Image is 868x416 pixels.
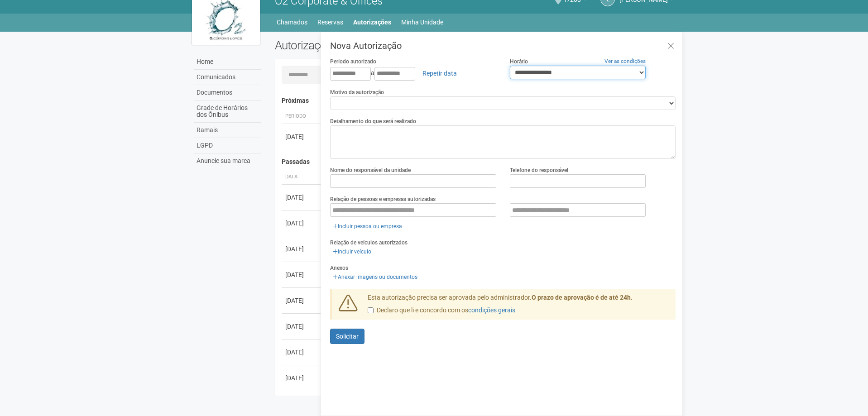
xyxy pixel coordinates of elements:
h2: Autorizações [275,38,469,52]
label: Relação de pessoas e empresas autorizadas [330,195,436,203]
span: Solicitar [336,333,359,340]
input: Declaro que li e concordo com oscondições gerais [368,307,374,313]
th: Data [282,170,322,185]
a: Chamados [277,16,307,29]
div: [DATE] [285,132,319,141]
button: Solicitar [330,329,364,344]
h3: Nova Autorização [330,41,676,50]
label: Declaro que li e concordo com os [368,306,515,315]
a: Home [194,54,261,70]
a: Anexar imagens ou documentos [330,272,420,282]
a: Incluir pessoa ou empresa [330,221,405,231]
a: Autorizações [353,16,391,29]
div: [DATE] [285,296,319,305]
label: Período autorizado [330,57,376,66]
div: [DATE] [285,244,319,253]
label: Detalhamento do que será realizado [330,117,416,125]
a: Incluir veículo [330,247,374,257]
label: Horário [510,57,528,66]
div: [DATE] [285,373,319,383]
label: Relação de veículos autorizados [330,239,408,247]
label: Motivo da autorização [330,88,384,96]
a: Ramais [194,123,261,138]
a: LGPD [194,138,261,153]
div: [DATE] [285,219,319,228]
strong: O prazo de aprovação é de até 24h. [532,294,633,301]
div: a [330,66,496,81]
label: Anexos [330,264,348,272]
a: Comunicados [194,70,261,85]
div: [DATE] [285,348,319,357]
label: Nome do responsável da unidade [330,166,411,174]
div: [DATE] [285,193,319,202]
a: Minha Unidade [401,16,443,29]
div: [DATE] [285,322,319,331]
a: Anuncie sua marca [194,153,261,168]
a: Repetir data [417,66,463,81]
div: [DATE] [285,270,319,279]
a: Documentos [194,85,261,100]
th: Período [282,109,322,124]
a: Reservas [317,16,343,29]
a: condições gerais [468,306,515,314]
div: Esta autorização precisa ser aprovada pelo administrador. [361,293,676,320]
a: Ver as condições [604,58,646,64]
h4: Passadas [282,158,670,165]
label: Telefone do responsável [510,166,568,174]
a: Grade de Horários dos Ônibus [194,100,261,123]
h4: Próximas [282,97,670,104]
